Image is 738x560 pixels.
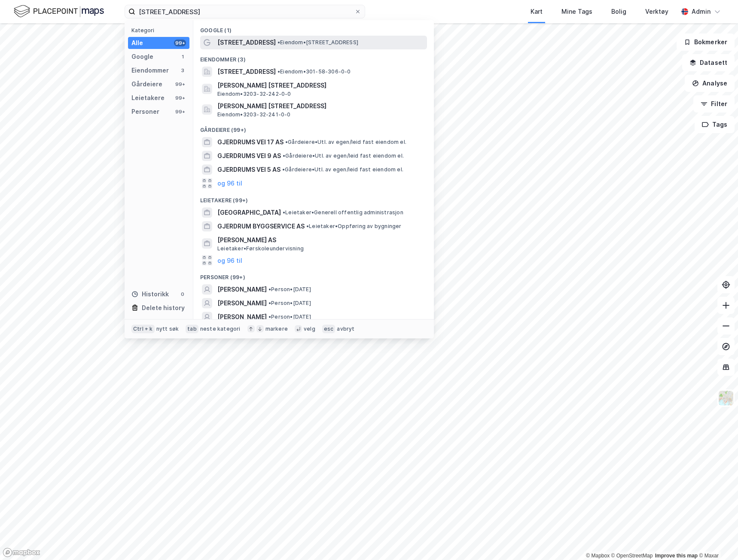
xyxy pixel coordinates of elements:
[278,68,280,75] span: •
[268,300,311,307] span: Person • [DATE]
[217,111,291,118] span: Eiendom • 3203-32-241-0-0
[131,325,155,333] div: Ctrl + k
[217,67,276,77] span: [STREET_ADDRESS]
[685,75,735,92] button: Analyse
[193,120,434,135] div: Gårdeiere (99+)
[586,553,610,559] a: Mapbox
[179,67,186,74] div: 3
[304,326,315,332] div: velg
[131,65,169,76] div: Eiendommer
[611,6,626,17] div: Bolig
[217,37,276,48] span: [STREET_ADDRESS]
[217,312,267,322] span: [PERSON_NAME]
[217,91,291,97] span: Eiendom • 3203-32-242-0-0
[306,223,402,230] span: Leietaker • Oppføring av bygninger
[131,38,143,48] div: Alle
[217,284,267,295] span: [PERSON_NAME]
[677,33,735,51] button: Bokmerker
[14,4,104,19] img: logo.f888ab2527a4732fd821a326f86c7f29.svg
[322,325,335,333] div: esc
[695,116,735,133] button: Tags
[278,39,358,46] span: Eiendom • [STREET_ADDRESS]
[692,6,711,17] div: Admin
[179,53,186,60] div: 1
[268,286,311,293] span: Person • [DATE]
[268,313,311,320] span: Person • [DATE]
[718,390,734,406] img: Z
[268,300,271,306] span: •
[283,152,285,159] span: •
[217,298,267,308] span: [PERSON_NAME]
[131,27,189,33] div: Kategori
[217,151,281,161] span: GJERDRUMS VEI 9 AS
[278,68,351,75] span: Eiendom • 301-58-306-0-0
[283,209,403,216] span: Leietaker • Generell offentlig administrasjon
[278,39,280,46] span: •
[306,223,309,229] span: •
[217,80,424,91] span: [PERSON_NAME] [STREET_ADDRESS]
[611,553,653,559] a: OpenStreetMap
[131,93,165,103] div: Leietakere
[217,164,281,175] span: GJERDRUMS VEI 5 AS
[193,49,434,65] div: Eiendommer (3)
[186,325,198,333] div: tab
[655,553,698,559] a: Improve this map
[217,207,281,218] span: [GEOGRAPHIC_DATA]
[693,95,735,113] button: Filter
[156,326,179,332] div: nytt søk
[174,81,186,88] div: 99+
[135,5,354,18] input: Søk på adresse, matrikkel, gårdeiere, leietakere eller personer
[268,313,271,320] span: •
[265,326,288,332] div: markere
[200,326,241,332] div: neste kategori
[285,139,406,146] span: Gårdeiere • Utl. av egen/leid fast eiendom el.
[217,245,304,252] span: Leietaker • Førskoleundervisning
[174,94,186,101] div: 99+
[131,52,153,62] div: Google
[645,6,668,17] div: Verktøy
[3,548,40,557] a: Mapbox homepage
[695,519,738,560] div: Kontrollprogram for chat
[217,101,424,111] span: [PERSON_NAME] [STREET_ADDRESS]
[217,137,284,147] span: GJERDRUMS VEI 17 AS
[142,303,185,313] div: Delete history
[682,54,735,71] button: Datasett
[217,235,424,245] span: [PERSON_NAME] AS
[217,221,305,231] span: GJERDRUM BYGGSERVICE AS
[131,107,159,117] div: Personer
[174,108,186,115] div: 99+
[337,326,354,332] div: avbryt
[283,152,404,159] span: Gårdeiere • Utl. av egen/leid fast eiendom el.
[268,286,271,292] span: •
[193,20,434,36] div: Google (1)
[174,40,186,46] div: 99+
[282,166,285,173] span: •
[217,255,242,265] button: og 96 til
[283,209,285,216] span: •
[193,190,434,206] div: Leietakere (99+)
[217,178,242,189] button: og 96 til
[131,79,162,89] div: Gårdeiere
[282,166,403,173] span: Gårdeiere • Utl. av egen/leid fast eiendom el.
[695,519,738,560] iframe: Chat Widget
[561,6,592,17] div: Mine Tags
[131,289,169,299] div: Historikk
[531,6,543,17] div: Kart
[179,291,186,298] div: 0
[285,139,288,145] span: •
[193,267,434,283] div: Personer (99+)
